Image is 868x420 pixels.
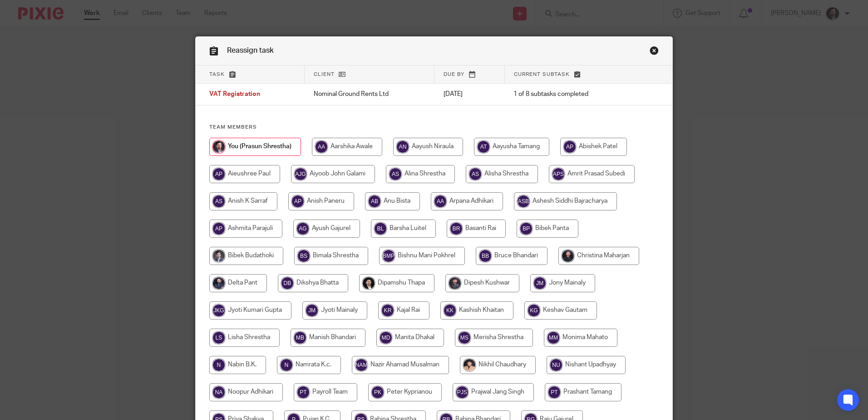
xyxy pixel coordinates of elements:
[227,47,274,54] span: Reassign task
[504,84,634,105] td: 1 of 8 subtasks completed
[650,46,659,58] a: Close this dialog window
[314,90,425,99] p: Nominal Ground Rents Ltd
[314,72,335,77] span: Client
[209,72,225,77] span: Task
[209,91,260,98] span: VAT Registration
[514,72,570,77] span: Current subtask
[209,124,659,131] h4: Team members
[444,90,496,99] p: [DATE]
[444,72,464,77] span: Due by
